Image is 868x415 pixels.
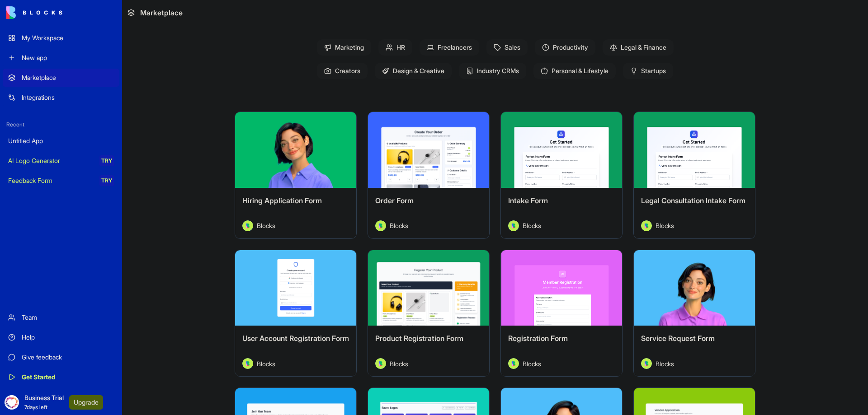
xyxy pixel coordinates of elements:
[3,29,119,47] a: My Workspace
[641,220,652,231] img: Avatar
[3,328,119,346] a: Help
[656,221,674,230] span: Blocks
[242,196,322,205] span: Hiring Application Form
[641,196,745,205] span: Legal Consultation Intake Form
[508,334,568,343] span: Registration Form
[3,348,119,366] a: Give feedback
[633,250,755,377] a: Service Request FormAvatarBlocks
[603,39,674,56] span: Legal & Finance
[3,152,119,170] a: AI Logo GeneratorTRY
[317,63,368,79] span: Creators
[3,69,119,87] a: Marketplace
[24,404,47,410] span: 7 days left
[375,358,386,369] img: Avatar
[235,250,357,377] a: User Account Registration FormAvatarBlocks
[368,112,490,239] a: Order FormAvatarBlocks
[378,39,412,56] span: HR
[22,333,114,342] div: Help
[242,334,349,343] span: User Account Registration Form
[533,63,616,79] span: Personal & Lifestyle
[3,132,119,150] a: Untitled App
[375,63,452,79] span: Design & Creative
[8,176,93,185] div: Feedback Form
[508,196,548,205] span: Intake Form
[368,250,490,377] a: Product Registration FormAvatarBlocks
[508,358,519,369] img: Avatar
[3,308,119,326] a: Team
[22,53,114,62] div: New app
[235,112,357,239] a: Hiring Application FormAvatarBlocks
[3,368,119,386] a: Get Started
[375,196,414,205] span: Order Form
[375,220,386,231] img: Avatar
[641,334,715,343] span: Service Request Form
[390,359,408,368] span: Blocks
[3,89,119,107] a: Integrations
[22,313,114,322] div: Team
[242,358,253,369] img: Avatar
[523,221,541,230] span: Blocks
[5,395,19,410] img: ACg8ocI6H0wueTt1qK6_Vd2LU-wHD5GR2LAjXgf02UmiYAosSMiei0ku=s96-c
[3,121,119,128] span: Recent
[22,373,114,382] div: Get Started
[486,39,528,56] span: Sales
[69,395,103,410] button: Upgrade
[8,156,93,165] div: AI Logo Generator
[375,334,463,343] span: Product Registration Form
[633,112,755,239] a: Legal Consultation Intake FormAvatarBlocks
[8,136,114,145] div: Untitled App
[22,73,114,82] div: Marketplace
[390,221,408,230] span: Blocks
[99,175,114,186] div: TRY
[317,39,371,56] span: Marketing
[3,49,119,67] a: New app
[459,63,526,79] span: Industry CRMs
[6,6,62,19] img: logo
[420,39,479,56] span: Freelancers
[535,39,595,56] span: Productivity
[656,359,674,368] span: Blocks
[523,359,541,368] span: Blocks
[22,353,114,362] div: Give feedback
[3,172,119,190] a: Feedback FormTRY
[257,359,275,368] span: Blocks
[24,393,64,411] span: Business Trial
[22,33,114,42] div: My Workspace
[99,155,114,166] div: TRY
[500,112,623,239] a: Intake FormAvatarBlocks
[623,63,673,79] span: Startups
[508,220,519,231] img: Avatar
[641,358,652,369] img: Avatar
[500,250,623,377] a: Registration FormAvatarBlocks
[140,7,183,18] span: Marketplace
[257,221,275,230] span: Blocks
[242,220,253,231] img: Avatar
[22,93,114,102] div: Integrations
